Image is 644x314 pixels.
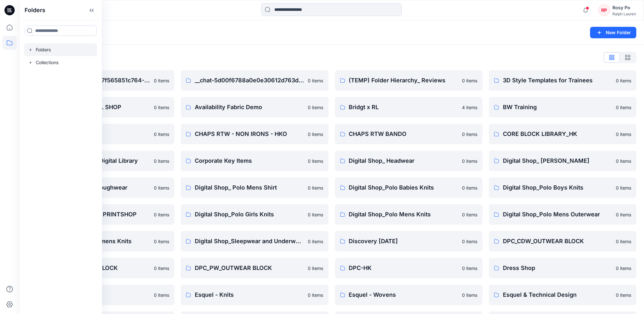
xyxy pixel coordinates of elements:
[181,124,328,144] a: CHAPS RTW - NON IRONS - HKO0 items
[616,158,631,164] p: 0 items
[503,183,612,192] p: Digital Shop_Polo Boys Knits
[195,264,304,273] p: DPC_PW_OUTWEAR BLOCK
[195,103,304,112] p: Availability Fabric Demo
[489,231,636,251] a: DPC_CDW_OUTWEAR BLOCK0 items
[349,103,458,112] p: Bridgt x RL
[616,77,631,84] p: 0 items
[308,77,323,84] p: 0 items
[335,70,482,91] a: (TEMP) Folder Hierarchy_ Reviews0 items
[503,264,612,273] p: Dress Shop
[195,130,304,138] p: CHAPS RTW - NON IRONS - HKO
[462,131,477,138] p: 0 items
[335,177,482,198] a: Digital Shop_Polo Babies Knits0 items
[462,77,477,84] p: 0 items
[349,237,458,246] p: Discovery [DATE]
[181,285,328,305] a: Esquel - Knits0 items
[489,124,636,144] a: CORE BLOCK LIBRARY_HK0 items
[308,238,323,245] p: 0 items
[503,130,612,138] p: CORE BLOCK LIBRARY_HK
[462,104,477,111] p: 4 items
[195,183,304,192] p: Digital Shop_ Polo Mens Shirt
[195,237,304,246] p: Digital Shop_Sleepwear and Underwear
[612,11,636,16] div: Ralph Lauren
[489,285,636,305] a: Esquel & Technical Design0 items
[181,231,328,251] a: Digital Shop_Sleepwear and Underwear0 items
[335,151,482,171] a: Digital Shop_ Headwear0 items
[195,76,304,85] p: __chat-5d00f6788a0e0e30612d763d-5f450f1f8a0e0e46b8f0bf93
[503,76,612,85] p: 3D Style Templates for Trainees
[462,292,477,298] p: 0 items
[462,211,477,218] p: 0 items
[462,184,477,191] p: 0 items
[489,204,636,225] a: Digital Shop_Polo Mens Outerwear0 items
[308,131,323,138] p: 0 items
[590,27,636,38] button: New Folder
[349,156,458,165] p: Digital Shop_ Headwear
[308,211,323,218] p: 0 items
[612,4,636,11] div: Rosy Po
[335,124,482,144] a: CHAPS RTW BANDO0 items
[308,158,323,164] p: 0 items
[616,292,631,298] p: 0 items
[349,76,458,85] p: (TEMP) Folder Hierarchy_ Reviews
[616,211,631,218] p: 0 items
[349,130,458,138] p: CHAPS RTW BANDO
[154,265,169,272] p: 0 items
[154,238,169,245] p: 0 items
[503,290,612,299] p: Esquel & Technical Design
[616,131,631,138] p: 0 items
[503,156,612,165] p: Digital Shop_ [PERSON_NAME]
[503,237,612,246] p: DPC_CDW_OUTWEAR BLOCK
[308,292,323,298] p: 0 items
[489,258,636,278] a: Dress Shop0 items
[195,210,304,219] p: Digital Shop_Polo Girls Knits
[349,210,458,219] p: Digital Shop_Polo Mens Knits
[489,177,636,198] a: Digital Shop_Polo Boys Knits0 items
[349,290,458,299] p: Esquel - Wovens
[616,265,631,272] p: 0 items
[335,231,482,251] a: Discovery [DATE]0 items
[308,265,323,272] p: 0 items
[616,238,631,245] p: 0 items
[154,184,169,191] p: 0 items
[616,184,631,191] p: 0 items
[195,156,304,165] p: Corporate Key Items
[181,70,328,91] a: __chat-5d00f6788a0e0e30612d763d-5f450f1f8a0e0e46b8f0bf930 items
[154,77,169,84] p: 0 items
[503,103,612,112] p: BW Training
[181,151,328,171] a: Corporate Key Items0 items
[616,104,631,111] p: 0 items
[181,177,328,198] a: Digital Shop_ Polo Mens Shirt0 items
[181,204,328,225] a: Digital Shop_Polo Girls Knits0 items
[462,265,477,272] p: 0 items
[308,104,323,111] p: 0 items
[489,97,636,117] a: BW Training0 items
[154,292,169,298] p: 0 items
[195,290,304,299] p: Esquel - Knits
[154,131,169,138] p: 0 items
[308,184,323,191] p: 0 items
[335,258,482,278] a: DPC-HK0 items
[489,70,636,91] a: 3D Style Templates for Trainees0 items
[503,210,612,219] p: Digital Shop_Polo Mens Outerwear
[154,104,169,111] p: 0 items
[462,238,477,245] p: 0 items
[181,258,328,278] a: DPC_PW_OUTWEAR BLOCK0 items
[181,97,328,117] a: Availability Fabric Demo0 items
[335,285,482,305] a: Esquel - Wovens0 items
[154,158,169,164] p: 0 items
[462,158,477,164] p: 0 items
[154,211,169,218] p: 0 items
[335,97,482,117] a: Bridgt x RL4 items
[598,4,610,16] div: RP
[489,151,636,171] a: Digital Shop_ [PERSON_NAME]0 items
[349,264,458,273] p: DPC-HK
[349,183,458,192] p: Digital Shop_Polo Babies Knits
[335,204,482,225] a: Digital Shop_Polo Mens Knits0 items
